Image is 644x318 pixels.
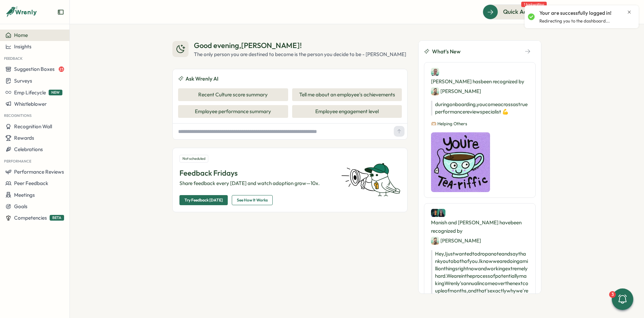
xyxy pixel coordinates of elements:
[178,105,288,118] button: Employee performance summary
[14,43,32,50] span: Insights
[179,168,333,178] p: Feedback Fridays
[59,66,64,72] span: 23
[14,146,43,152] span: Celebrations
[179,195,228,205] button: Try Feedback [DATE]
[14,169,64,175] span: Performance Reviews
[194,40,406,51] div: Good evening , [PERSON_NAME] !
[437,209,445,217] img: Shreya
[539,18,610,24] p: Redirecting you to the dashboard...
[431,121,529,127] p: 🫶🏼 Helping Others
[14,89,46,96] span: Emp Lifecycle
[14,135,34,141] span: Rewards
[14,123,52,130] span: Recognition Wall
[179,155,208,163] div: Not scheduled
[431,237,439,245] img: Ali Khan
[194,51,406,58] div: The only person you are destined to become is the person you decide to be - [PERSON_NAME]
[431,209,439,217] img: Manish Panwar
[432,47,461,56] span: What's New
[185,75,218,83] span: Ask Wrenly AI
[237,195,268,205] span: See How It Works
[292,105,402,118] button: Employee engagement level
[14,101,47,107] span: Whistleblower
[431,68,439,76] img: Matt Brooks
[14,78,32,84] span: Surveys
[14,215,47,221] span: Competencies
[609,291,616,298] div: 3
[431,132,490,192] img: Recognition Image
[232,195,273,205] button: See How It Works
[627,9,632,15] button: Close notification
[431,68,529,95] div: [PERSON_NAME] has been recognized by
[612,288,633,310] button: 3
[503,7,540,16] span: Quick Actions
[49,90,62,95] span: NEW
[14,32,28,38] span: Home
[539,9,611,17] p: Your are successfully logged in!
[483,4,549,19] button: Quick Actions
[431,101,529,116] p: during onboarding, you come across as true performance review specialist 💪
[431,87,481,95] div: [PERSON_NAME]
[431,87,439,95] img: Ali Khan
[431,236,481,245] div: [PERSON_NAME]
[184,195,223,205] span: Try Feedback [DATE]
[14,180,48,186] span: Peer Feedback
[14,192,35,198] span: Meetings
[178,88,288,101] button: Recent Culture score summary
[14,66,55,72] span: Suggestion Boxes
[292,88,402,101] button: Tell me about an employee's achievements
[57,9,64,15] button: Expand sidebar
[14,203,28,210] span: Goals
[179,180,333,187] p: Share feedback every [DATE] and watch adoption grow—10x.
[521,2,547,7] span: 1 task waiting
[50,215,64,221] span: BETA
[431,209,529,245] div: Manish and [PERSON_NAME] have been recognized by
